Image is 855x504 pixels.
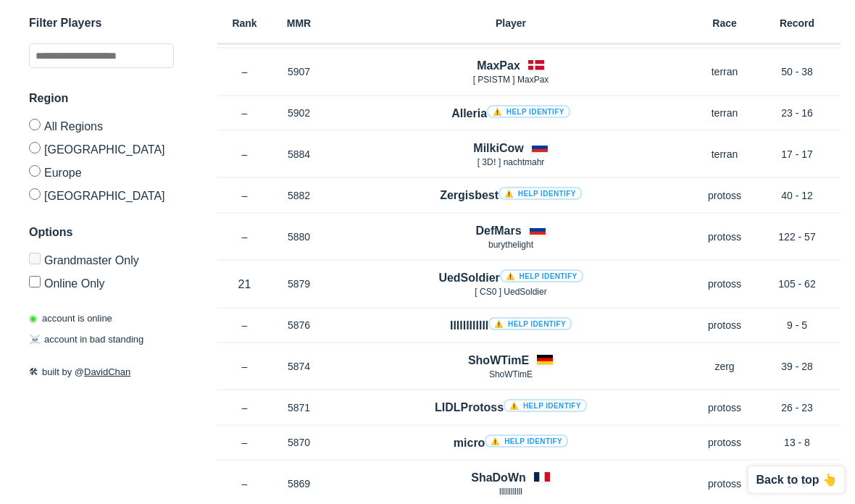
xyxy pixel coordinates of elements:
[29,365,174,379] p: built by @
[696,230,754,244] p: protoss
[217,147,272,161] p: –
[499,188,582,201] a: ⚠️ Help identify
[696,400,754,415] p: protoss
[454,434,568,451] h4: micro
[29,253,41,264] input: Grandmaster Only
[272,476,326,491] p: 5869
[477,57,520,74] h4: MaxPax
[696,188,754,203] p: protoss
[272,435,326,450] p: 5870
[475,222,521,239] h4: DefMars
[29,224,174,241] h3: Options
[696,106,754,120] p: terran
[696,476,754,491] p: protoss
[29,276,41,287] input: Online Only
[696,435,754,450] p: protoss
[435,399,587,416] h4: LIDLProtoss
[468,352,529,369] h4: ShoWTimE
[217,318,272,332] p: –
[272,64,326,79] p: 5907
[696,18,754,28] h6: Race
[754,230,841,244] p: 122 - 57
[696,318,754,332] p: protoss
[217,476,272,491] p: –
[29,142,41,154] input: [GEOGRAPHIC_DATA]
[438,269,583,286] h4: UedSoldier
[217,359,272,374] p: –
[272,277,326,291] p: 5879
[29,14,174,32] h3: Filter Players
[489,369,533,379] span: ShoWTimE
[485,435,568,448] a: ⚠️ Help identify
[500,270,583,283] a: ⚠️ Help identify
[450,317,572,334] h4: IlllllllIlll
[696,64,754,79] p: terran
[754,359,841,374] p: 39 - 28
[29,335,41,345] span: ☠️
[326,18,696,28] h6: Player
[272,230,326,244] p: 5880
[29,366,38,377] span: 🛠
[217,188,272,203] p: –
[217,106,272,120] p: –
[29,253,174,270] label: Only Show accounts currently in Grandmaster
[217,230,272,244] p: –
[272,18,326,28] h6: MMR
[29,90,174,107] h3: Region
[475,287,546,297] span: [ CS0 ] UedSoldier
[473,140,523,156] h4: MilkiCow
[754,147,841,161] p: 17 - 17
[29,270,174,290] label: Only show accounts currently laddering
[29,165,41,177] input: Europe
[29,188,41,200] input: [GEOGRAPHIC_DATA]
[499,487,522,497] span: llllllllllll
[754,188,841,203] p: 40 - 12
[473,75,549,85] span: [ PSISTM ] MaxPax
[754,277,841,291] p: 105 - 62
[272,400,326,415] p: 5871
[217,435,272,450] p: –
[487,106,570,119] a: ⚠️ Help identify
[754,106,841,120] p: 23 - 16
[488,318,572,331] a: ⚠️ Help identify
[471,469,526,486] h4: ShaDoWn
[272,359,326,374] p: 5874
[29,159,174,182] label: Europe
[29,333,143,348] p: account in bad standing
[754,400,841,415] p: 26 - 23
[440,187,582,203] h4: Zergisbest
[754,64,841,79] p: 50 - 38
[272,188,326,203] p: 5882
[272,147,326,161] p: 5884
[84,366,130,377] a: DavidChan
[756,474,837,486] p: Back to top 👆
[504,400,587,413] a: ⚠️ Help identify
[217,400,272,415] p: –
[696,359,754,374] p: zerg
[29,136,174,159] label: [GEOGRAPHIC_DATA]
[29,182,174,202] label: [GEOGRAPHIC_DATA]
[217,276,272,293] p: 21
[696,147,754,161] p: terran
[272,318,326,332] p: 5876
[696,277,754,291] p: protoss
[217,64,272,79] p: –
[477,157,545,167] span: [ 3Dǃ ] nachtmahr
[29,313,37,324] span: ◉
[29,311,112,326] p: account is online
[488,240,533,250] span: burythelight
[272,106,326,120] p: 5902
[754,18,841,28] h6: Record
[29,119,174,136] label: All Regions
[754,435,841,450] p: 13 - 8
[29,119,41,130] input: All Regions
[754,318,841,332] p: 9 - 5
[217,18,272,28] h6: Rank
[451,105,570,122] h4: Alleria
